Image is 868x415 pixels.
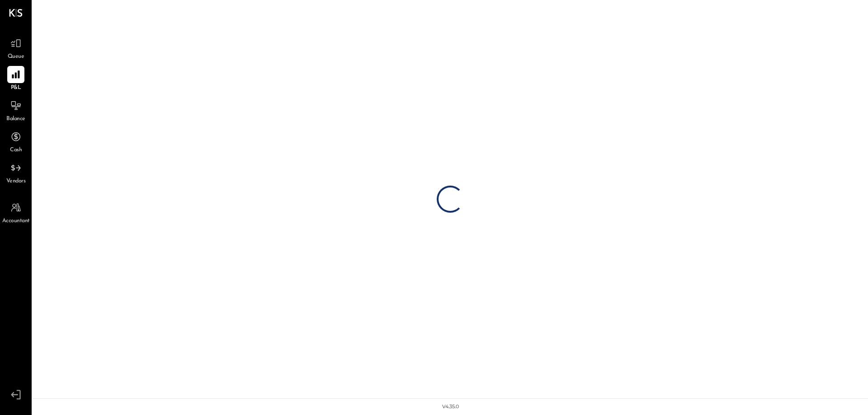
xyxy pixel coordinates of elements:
span: Accountant [2,217,30,225]
a: Vendors [0,159,31,186]
span: Queue [8,53,24,61]
a: Queue [0,35,31,61]
span: Cash [10,146,22,154]
span: P&L [11,84,21,92]
div: v 4.35.0 [442,403,459,410]
a: Cash [0,128,31,154]
a: Balance [0,97,31,123]
span: Balance [6,115,25,123]
span: Vendors [6,177,26,186]
a: Accountant [0,199,31,225]
a: P&L [0,66,31,92]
